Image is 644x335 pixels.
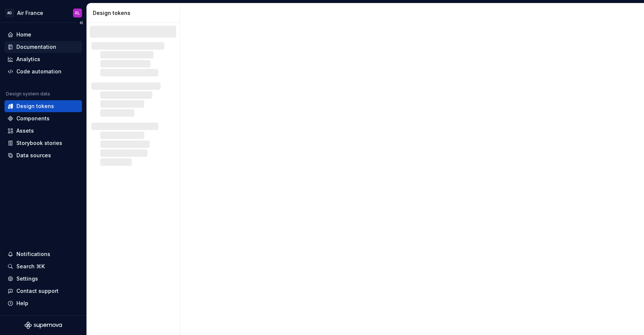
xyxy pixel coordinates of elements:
div: AD [5,9,14,18]
div: Assets [16,127,34,135]
div: Code automation [16,68,61,75]
div: Data sources [16,152,51,159]
div: Air France [17,9,43,17]
div: Documentation [16,43,56,51]
div: Design tokens [16,102,54,110]
div: Home [16,31,31,38]
a: Documentation [4,41,82,53]
div: FL [75,10,80,16]
a: Data sources [4,149,82,161]
div: Components [16,115,50,122]
button: ADAir FranceFL [1,5,85,21]
a: Settings [4,273,82,285]
div: Design system data [6,91,50,97]
a: Analytics [4,53,82,65]
div: Notifications [16,250,50,258]
button: Search ⌘K [4,260,82,272]
div: Contact support [16,287,59,295]
svg: Supernova Logo [25,322,62,329]
a: Home [4,29,82,41]
div: Search ⌘K [16,263,45,270]
a: Assets [4,125,82,137]
a: Design tokens [4,100,82,112]
div: Help [16,300,28,307]
div: Design tokens [93,9,177,17]
div: Storybook stories [16,139,62,147]
button: Help [4,297,82,309]
button: Notifications [4,248,82,260]
button: Collapse sidebar [76,18,86,28]
a: Components [4,113,82,124]
a: Code automation [4,66,82,78]
a: Storybook stories [4,137,82,149]
div: Settings [16,275,38,282]
div: Analytics [16,56,40,63]
button: Contact support [4,285,82,297]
